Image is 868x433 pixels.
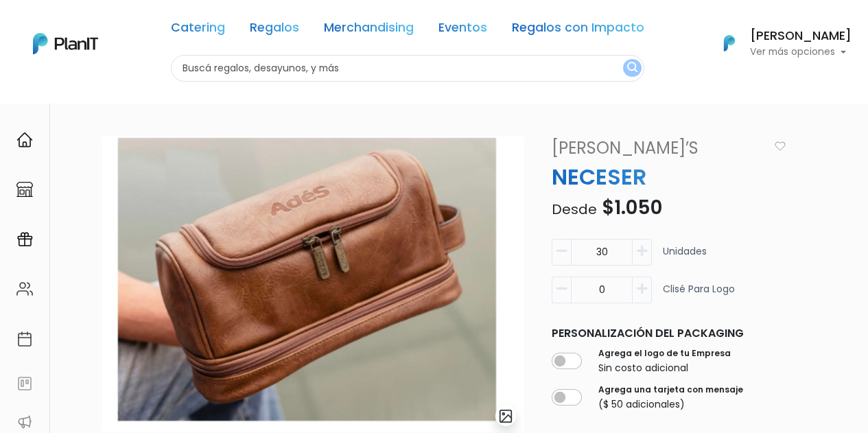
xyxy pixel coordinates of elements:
a: Catering [171,22,225,38]
p: Sin costo adicional [598,361,731,375]
img: feedback-78b5a0c8f98aac82b08bfc38622c3050aee476f2c9584af64705fc4e61158814.svg [16,375,33,392]
a: Merchandising [324,22,414,38]
p: Personalización del packaging [552,325,786,342]
p: Ver más opciones [750,47,852,57]
a: Regalos con Impacto [512,22,644,38]
p: Clisé para logo [663,282,735,309]
span: Desde [552,200,597,219]
img: 9F60F0B4-19FF-4A62-88F9-0D346AAFC79D.jpeg [102,136,524,432]
a: [PERSON_NAME]’s [543,136,773,161]
label: Agrega el logo de tu Empresa [598,347,731,360]
button: PlanIt Logo [PERSON_NAME] Ver más opciones [706,25,852,61]
p: NECESER [543,161,794,194]
img: PlanIt Logo [33,33,98,54]
label: Agrega una tarjeta con mensaje [598,384,743,396]
img: campaigns-02234683943229c281be62815700db0a1741e53638e28bf9629b52c665b00959.svg [16,231,33,248]
img: heart_icon [775,141,786,151]
img: marketplace-4ceaa7011d94191e9ded77b95e3339b90024bf715f7c57f8cf31f2d8c509eaba.svg [16,181,33,198]
img: search_button-432b6d5273f82d61273b3651a40e1bd1b912527efae98b1b7a1b2c0702e16a8d.svg [627,62,637,75]
p: Unidades [663,244,707,271]
img: home-e721727adea9d79c4d83392d1f703f7f8bce08238fde08b1acbfd93340b81755.svg [16,132,33,148]
img: gallery-light [498,408,514,424]
a: Eventos [438,22,487,38]
img: partners-52edf745621dab592f3b2c58e3bca9d71375a7ef29c3b500c9f145b62cc070d4.svg [16,414,33,430]
img: PlanIt Logo [714,28,744,58]
h6: [PERSON_NAME] [750,30,852,43]
span: $1.050 [602,194,662,221]
img: calendar-87d922413cdce8b2cf7b7f5f62616a5cf9e4887200fb71536465627b3292af00.svg [16,331,33,347]
input: Buscá regalos, desayunos, y más [171,55,644,82]
img: people-662611757002400ad9ed0e3c099ab2801c6687ba6c219adb57efc949bc21e19d.svg [16,281,33,297]
a: Regalos [250,22,299,38]
p: ($ 50 adicionales) [598,397,743,412]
